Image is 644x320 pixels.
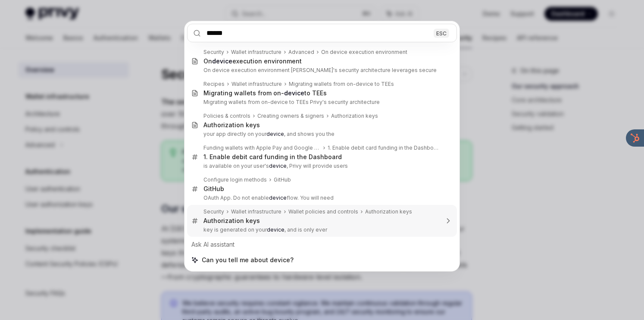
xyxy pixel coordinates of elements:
div: Migrating wallets from on-device to TEEs [289,81,394,88]
b: device [269,195,287,201]
div: Authorization keys [203,217,260,225]
div: GitHub [203,185,224,193]
p: your app directly on your , and shows you the [203,131,439,138]
p: On device execution environment [PERSON_NAME]'s security architecture leverages secure [203,67,439,74]
div: Creating owners & signers [257,113,324,119]
p: is available on your user's , Privy will provide users [203,163,439,169]
div: Configure login methods [203,176,267,183]
div: On device execution environment [321,49,407,56]
div: Wallet infrastructure [231,49,281,56]
div: Authorization keys [203,121,260,129]
p: OAuth App. Do not enable flow. You will need [203,195,439,201]
p: Migrating wallets from on-device to TEEs Privy's security architecture [203,99,439,106]
p: key is generated on your , and is only ever [203,226,439,233]
div: Security [203,49,224,56]
div: ESC [434,28,449,38]
div: Wallet policies and controls [288,208,358,215]
div: Recipes [203,81,225,88]
div: Migrating wallets from on- to TEEs [203,89,327,97]
div: 1. Enable debit card funding in the Dashboard [328,144,439,151]
div: 1. Enable debit card funding in the Dashboard [203,153,342,161]
b: device [269,163,287,169]
div: Security [203,208,224,215]
div: Advanced [288,49,314,56]
b: device [266,131,284,137]
div: On execution environment [203,57,302,65]
span: Can you tell me about device? [202,256,294,264]
b: device [284,89,304,97]
div: Wallet infrastructure [231,81,282,88]
div: Policies & controls [203,113,250,119]
div: GitHub [274,176,291,183]
div: Ask AI assistant [187,237,457,252]
b: device [212,57,232,65]
div: Wallet infrastructure [231,208,281,215]
div: Authorization keys [365,208,412,215]
div: Authorization keys [331,113,378,119]
div: Funding wallets with Apple Pay and Google Pay [203,144,321,151]
b: device [267,226,284,233]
